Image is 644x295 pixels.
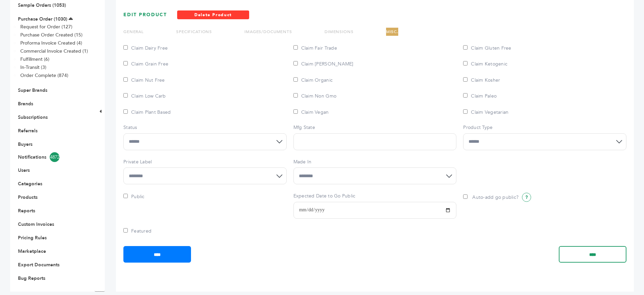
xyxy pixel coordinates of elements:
[293,45,298,50] input: Claim Fair Trade
[386,29,398,34] a: MISC.
[123,193,145,200] label: Public
[123,194,128,198] input: Public
[293,45,337,51] label: Claim Fair Trade
[18,194,38,200] a: Products
[18,208,35,214] a: Reports
[123,93,128,98] input: Claim Low Carb
[18,87,47,93] a: Super Brands
[244,29,292,34] a: IMAGES/DOCUMENTS
[18,2,66,8] a: Sample Orders (1053)
[123,45,168,51] label: Claim Dairy Free
[463,61,468,65] input: Claim Ketogenic
[18,101,33,107] a: Brands
[123,159,287,165] label: Private Label
[123,77,165,83] label: Claim Nut Free
[463,93,468,98] input: Claim Paleo
[18,141,32,147] a: Buyers
[123,228,128,233] input: Featured
[293,61,354,67] label: Claim [PERSON_NAME]
[20,32,82,38] a: Purchase Order Created (15)
[177,10,249,19] a: Delete Product
[463,45,468,50] input: Claim Gluten Free
[20,64,46,71] a: In-Transit (3)
[18,114,48,120] a: Subscriptions
[20,48,88,54] a: Commercial Invoice Created (1)
[463,45,511,51] label: Claim Gluten Free
[123,11,167,18] h1: EDIT PRODUCT
[293,159,457,165] label: Made In
[293,124,457,131] label: Mfg State
[293,109,329,115] label: Claim Vegan
[293,61,298,65] input: Claim [PERSON_NAME]
[472,194,531,200] label: Auto-add go public?
[463,61,507,67] label: Claim Ketogenic
[20,72,68,79] a: Order Complete (874)
[123,61,168,67] label: Claim Grain Free
[123,45,128,50] input: Claim Dairy Free
[293,193,457,199] label: Expected Date to Go Public
[123,29,144,34] a: GENERAL
[123,77,128,82] input: Claim Nut Free
[18,167,30,173] a: Users
[176,29,212,34] a: SPECIFICATIONS
[293,109,298,114] input: Claim Vegan
[18,248,46,254] a: Marketplace
[20,56,49,62] a: Fulfillment (6)
[293,77,298,82] input: Claim Organic
[293,93,298,98] input: Claim Non Gmo
[123,109,171,115] label: Claim Plant Based
[50,152,59,162] span: 4872
[18,221,54,227] a: Custom Invoices
[522,193,531,202] span: ?
[463,93,497,99] label: Claim Paleo
[18,152,87,162] a: Notifications4872
[123,109,128,114] input: Claim Plant Based
[18,128,38,134] a: Referrals
[463,77,500,83] label: Claim Kosher
[18,16,67,22] a: Purchase Order (1030)
[293,77,333,83] label: Claim Organic
[123,124,287,131] label: Status
[123,61,128,65] input: Claim Grain Free
[123,228,151,234] label: Featured
[463,124,626,131] label: Product Type
[18,235,47,241] a: Pricing Rules
[123,93,166,99] label: Claim Low Carb
[463,77,468,82] input: Claim Kosher
[18,262,59,268] a: Export Documents
[325,29,354,34] a: DIMENSIONS
[463,109,468,114] input: Claim Vegetarian
[18,275,45,281] a: Bug Reports
[20,40,82,46] a: Proforma Invoice Created (4)
[20,24,72,30] a: Request for Order (127)
[463,109,508,115] label: Claim Vegetarian
[18,181,42,187] a: Categories
[293,93,336,99] label: Claim Non Gmo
